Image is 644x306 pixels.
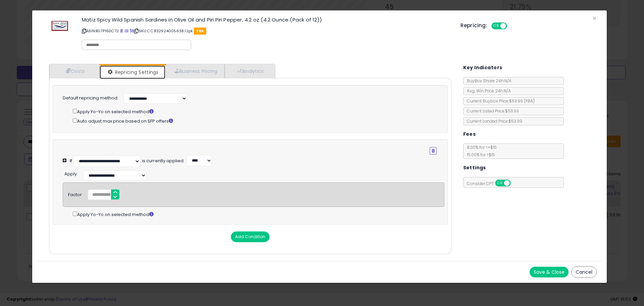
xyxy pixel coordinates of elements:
a: Costs [49,64,100,78]
span: Consider CPT: [464,181,520,186]
span: FBA [194,28,206,35]
p: ASIN: B07P16DC72 | SKU: CC.832924005638.12pk [82,26,450,36]
span: 15.00 % for > $15 [464,152,495,158]
h5: Repricing: [461,23,487,28]
span: × [592,13,597,23]
div: Auto adjust max price based on SFP offers [73,117,437,125]
div: Apply Yo-Yo on selected method [73,210,444,218]
h5: Settings [463,164,486,172]
div: Factor: [68,189,83,198]
span: BuyBox Share 24h: N/A [464,78,512,84]
h3: Matiz Spicy Wild Spanish Sardines in Olive Oil and Piri Piri Pepper, 4.2 oz (4.2 Ounce (Pack of 12)) [82,17,450,22]
span: OFF [506,23,517,29]
span: ( FBA ) [524,98,535,104]
div: is currently applied: [142,158,184,164]
div: : [64,169,78,177]
span: OFF [509,180,520,186]
a: All offer listings [125,28,128,34]
span: Avg. Win Price 24h: N/A [464,88,511,94]
span: 8.00 % for <= $15 [464,144,497,158]
h5: Fees [463,130,476,138]
i: Remove Condition [432,149,435,153]
a: Business Pricing [166,64,225,78]
span: ON [492,23,500,29]
a: BuyBox page [120,28,123,34]
span: $53.99 [509,98,535,104]
a: Repricing Settings [100,65,165,79]
label: Default repricing method: [63,95,118,101]
span: Apply [64,171,77,177]
img: 419c9NzI7cL._SL60_.jpg [50,17,70,35]
div: Apply Yo-Yo on selected method [73,107,437,115]
button: Add Condition [231,231,270,242]
span: Current Buybox Price: [464,98,535,104]
a: Analytics [225,64,274,78]
button: Cancel [571,266,597,278]
button: Save & Close [530,267,569,277]
h5: Key Indicators [463,63,502,72]
span: ON [496,180,504,186]
span: Current Listed Price: $53.99 [464,108,519,114]
span: Current Landed Price: $53.99 [464,118,522,124]
a: Your listing only [129,28,133,34]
